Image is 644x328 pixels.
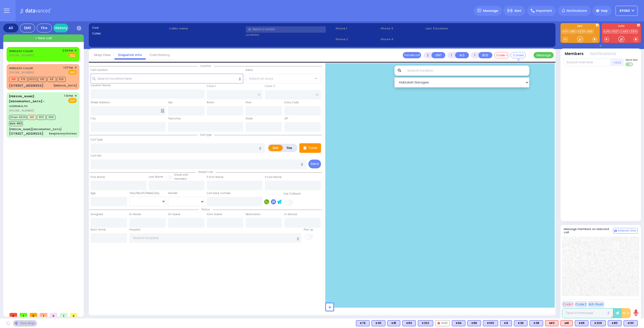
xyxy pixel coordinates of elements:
a: AIZERHEALTH [9,94,45,108]
span: Phone 1 [336,26,379,31]
button: Code 1 [562,301,574,307]
label: Street Address [91,101,110,105]
div: M8 [560,320,573,326]
input: Search location here [91,74,244,83]
span: Alert [514,9,521,13]
span: [PHONE_NUMBER] [9,70,34,74]
div: K100 [483,320,498,326]
span: EMS [68,98,77,103]
div: K329 [590,320,606,326]
span: K8 [47,77,56,82]
label: Hospital [129,228,140,232]
div: Fire [37,24,52,32]
label: ZIP [284,117,288,121]
a: 3310 [630,30,638,33]
div: See map [13,320,37,326]
small: Share with [174,173,188,177]
span: 0 [50,313,57,317]
div: BLS [483,320,498,326]
a: WIRELESS CALLER [9,66,33,70]
div: ALS KJ [560,320,573,326]
div: BLS [530,320,543,326]
label: Last Name [149,175,163,179]
button: Notifications [590,51,616,57]
div: BLS [575,320,588,326]
span: 1 [60,313,67,317]
span: Phone 3 [381,26,424,31]
label: Back Home [91,228,106,232]
div: FD21 [435,320,450,326]
label: Room [207,101,214,105]
span: Phone 4 [381,37,424,41]
label: Turn off text [625,62,633,67]
a: History [53,24,68,32]
span: K81 [38,77,47,82]
label: On Scene [168,212,180,216]
span: Message [483,8,498,13]
div: EMS [20,24,35,32]
span: 2:50 PM [62,49,73,53]
button: Code-1 [494,52,509,58]
label: EMS [560,25,600,28]
div: BLS [452,320,465,326]
div: K83 [402,320,416,326]
u: EMS [70,54,75,57]
label: Cross 2 [265,84,275,88]
label: KJFD [602,25,641,28]
div: K76 [356,320,370,326]
a: KJFD [603,30,611,33]
a: Map View [90,53,114,57]
span: Select an area [249,76,273,81]
span: M8 [9,77,18,82]
div: [PERSON_NAME][GEOGRAPHIC_DATA] [9,127,61,131]
span: Internal Chat [618,229,636,232]
p: Tone [308,145,317,151]
button: Members [565,51,584,57]
span: [PHONE_NUMBER] [9,109,34,113]
div: BLS [514,320,528,326]
h5: Message members on selected call [564,227,613,234]
button: Code 2 [575,301,587,307]
label: P Last Name [265,175,281,179]
label: Township [168,117,181,121]
span: 1:37 PM [63,66,73,70]
div: BLS [500,320,512,326]
span: ✕ [74,49,77,53]
div: K322 [418,320,433,326]
span: 0 [30,313,37,317]
span: Notifications [567,9,587,13]
label: Entry Code [284,101,299,105]
label: Cross 1 [207,84,216,88]
a: K69 [586,30,593,33]
span: ✕ [74,94,77,98]
label: Areas [246,68,253,72]
span: M8 [27,115,36,120]
label: Use Callback [284,192,301,196]
a: K329 [577,30,586,33]
img: red-radio-icon.svg [437,322,440,324]
div: K101 [624,320,638,326]
div: K69 [575,320,588,326]
span: ky362 [620,9,630,13]
span: + New call [35,36,52,41]
div: Year/Month/Week/Day [129,191,166,195]
span: [PERSON_NAME][GEOGRAPHIC_DATA] - [9,94,45,103]
span: 1 [20,313,27,317]
div: K8 [500,320,512,326]
span: 0 [10,313,17,317]
button: Transfer call [403,52,421,58]
div: M13 [545,320,558,326]
div: K86 [467,320,481,326]
label: Cad: [92,26,167,30]
span: 1 [40,313,47,317]
a: CAR3 [620,30,629,33]
label: Caller name [169,26,244,31]
span: EMS [68,70,77,75]
span: Other building occupants [161,109,164,113]
div: BLS [624,320,638,326]
span: Phone 2 [336,37,379,41]
div: K36 [514,320,528,326]
span: [PHONE_NUMBER] [9,53,34,57]
label: Call Location [91,68,108,72]
div: Respiratory Distress [49,132,77,135]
